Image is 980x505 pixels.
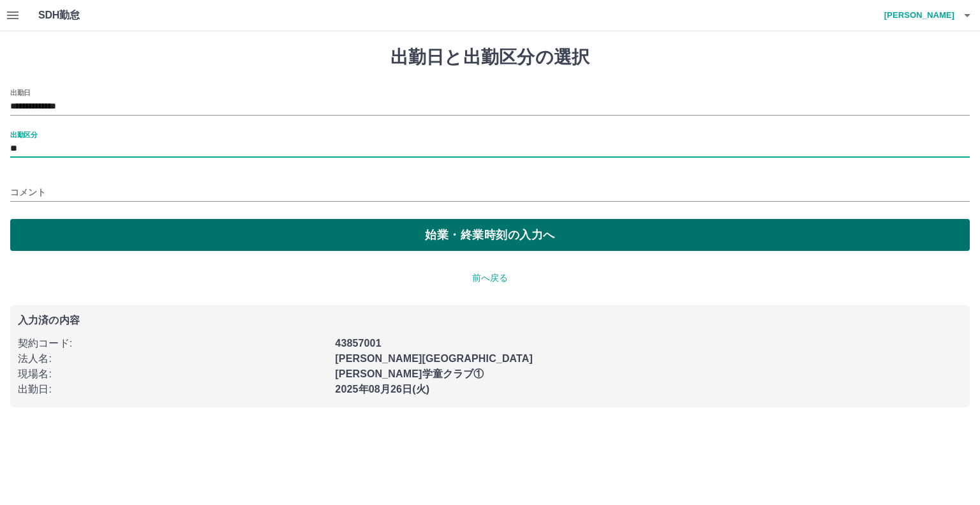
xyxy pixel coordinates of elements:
[18,366,327,382] p: 現場名 :
[10,47,970,68] h1: 出勤日と出勤区分の選択
[18,315,962,326] p: 入力済の内容
[18,382,327,397] p: 出勤日 :
[335,353,533,364] b: [PERSON_NAME][GEOGRAPHIC_DATA]
[335,368,484,379] b: [PERSON_NAME]学童クラブ①
[10,87,31,97] label: 出勤日
[335,338,381,349] b: 43857001
[10,271,970,285] p: 前へ戻る
[18,351,327,366] p: 法人名 :
[335,384,429,395] b: 2025年08月26日(火)
[18,336,327,351] p: 契約コード :
[10,219,970,251] button: 始業・終業時刻の入力へ
[10,130,37,139] label: 出勤区分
